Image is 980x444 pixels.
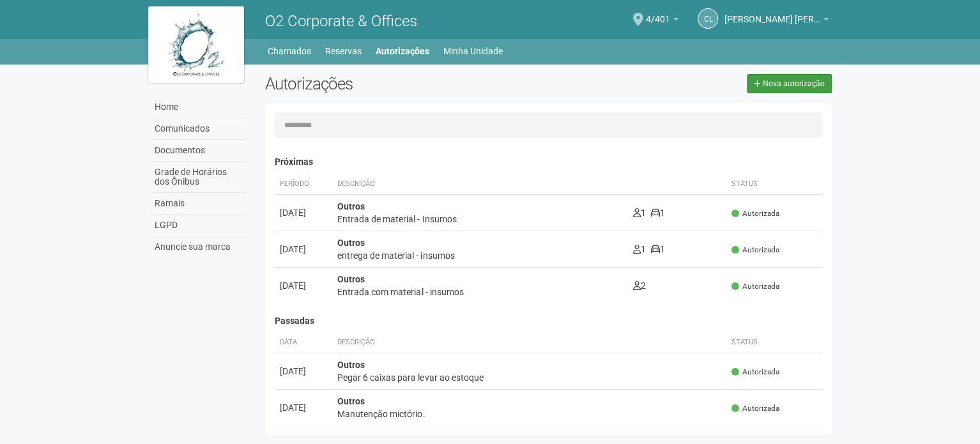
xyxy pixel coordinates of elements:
div: [DATE] [280,401,327,414]
th: Período [275,174,332,195]
span: 1 [633,244,646,254]
th: Descrição [332,174,627,195]
div: Manutenção mictório. [337,408,721,420]
a: Minha Unidade [443,42,503,60]
div: Entrada de material - Insumos [337,213,622,226]
div: Entrada com material - insumos [337,286,622,298]
a: Grade de Horários dos Ônibus [151,162,246,193]
a: Home [151,96,246,118]
div: [DATE] [280,365,327,378]
strong: Outros [337,396,365,406]
a: Chamados [268,42,311,60]
a: CL [698,8,718,29]
h4: Próximas [275,157,822,167]
a: Nova autorização [747,74,832,93]
span: Nova autorização [763,79,825,88]
span: O2 Corporate & Offices [265,12,417,30]
span: 4/401 [646,2,670,24]
strong: Outros [337,238,365,248]
span: Autorizada [731,403,779,414]
h2: Autorizações [265,74,539,93]
th: Descrição [332,332,726,353]
a: 4/401 [646,16,678,26]
span: Claudia Luíza Soares de Castro [724,2,820,24]
img: logo.jpg [148,6,244,83]
div: [DATE] [280,279,327,292]
div: [DATE] [280,206,327,219]
strong: Outros [337,201,365,211]
a: [PERSON_NAME] [PERSON_NAME] [724,16,829,26]
strong: Outros [337,274,365,284]
span: Autorizada [731,367,779,378]
th: Data [275,332,332,353]
a: Anuncie sua marca [151,236,246,257]
span: Autorizada [731,281,779,292]
a: Documentos [151,140,246,162]
span: 1 [633,208,646,218]
div: entrega de material - insumos [337,249,622,262]
th: Status [726,332,822,353]
span: 1 [651,208,665,218]
div: [DATE] [280,243,327,256]
div: Pegar 6 caixas para levar ao estoque [337,371,721,384]
th: Status [726,174,822,195]
span: Autorizada [731,208,779,219]
span: 2 [633,280,646,291]
a: Ramais [151,193,246,215]
h4: Passadas [275,316,822,326]
a: Autorizações [376,42,429,60]
a: LGPD [151,215,246,236]
a: Comunicados [151,118,246,140]
a: Reservas [325,42,362,60]
span: 1 [651,244,665,254]
span: Autorizada [731,245,779,256]
strong: Outros [337,360,365,370]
